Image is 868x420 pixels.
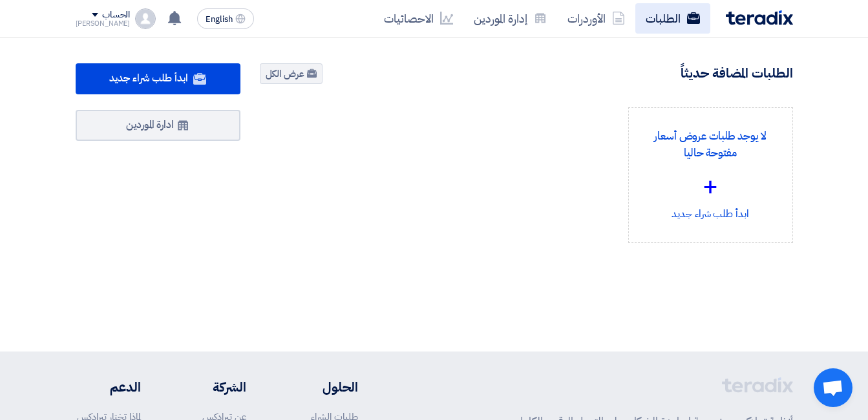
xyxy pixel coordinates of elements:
div: + [639,167,782,206]
li: الشركة [179,377,246,397]
li: الدعم [76,377,141,397]
p: لا يوجد طلبات عروض أسعار مفتوحة حاليا [639,128,782,161]
span: English [206,15,233,24]
span: ابدأ طلب شراء جديد [109,70,187,86]
div: Open chat [814,368,852,407]
a: الطلبات [635,3,710,34]
h4: الطلبات المضافة حديثاً [681,65,793,81]
a: إدارة الموردين [463,3,557,34]
img: profile_test.png [135,8,156,29]
div: الحساب [102,10,130,21]
a: الاحصائيات [374,3,463,34]
a: ادارة الموردين [76,110,240,141]
div: [PERSON_NAME] [76,20,131,27]
img: Teradix logo [726,10,793,25]
a: الأوردرات [557,3,635,34]
div: ابدأ طلب شراء جديد [639,118,782,232]
a: عرض الكل [260,63,323,84]
li: الحلول [285,377,358,397]
button: English [197,8,254,29]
